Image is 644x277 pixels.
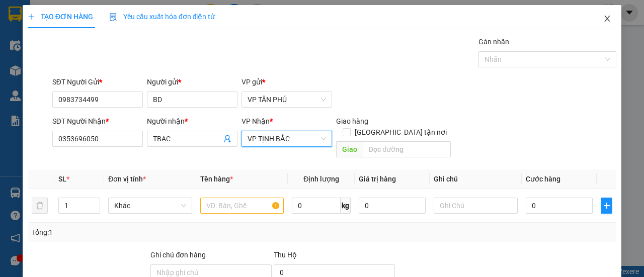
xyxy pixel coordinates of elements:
input: Ghi Chú [434,198,518,214]
label: Ghi chú đơn hàng [150,251,206,259]
span: TẠO ĐƠN HÀNG [28,13,93,21]
span: Khác [114,198,186,213]
div: VP gửi [242,76,332,87]
span: Giá trị hàng [359,175,396,183]
span: SL [58,175,66,183]
button: Close [593,5,621,33]
div: Người gửi [147,76,237,87]
span: VP TÂN PHÚ [248,92,326,107]
input: VD: Bàn, Ghế [200,198,284,214]
div: SĐT Người Gửi [52,76,143,87]
span: Cước hàng [526,175,560,183]
span: Đơn vị tính [108,175,146,183]
span: plus [601,202,612,210]
span: Giao hàng [336,117,368,125]
label: Gán nhãn [478,38,509,46]
div: Tổng: 1 [32,227,250,238]
input: Dọc đường [363,141,450,157]
span: [GEOGRAPHIC_DATA] tận nơi [351,127,451,138]
span: VP TỊNH BẮC [248,131,326,146]
span: kg [341,198,351,214]
span: Tên hàng [200,175,233,183]
div: Người nhận [147,116,237,127]
span: VP Nhận [242,117,270,125]
th: Ghi chú [430,169,522,189]
button: delete [32,198,48,214]
span: plus [28,13,35,20]
span: Định lượng [303,175,339,183]
span: Yêu cầu xuất hóa đơn điện tử [109,13,215,21]
input: 0 [359,198,426,214]
img: icon [109,13,117,21]
span: close [603,15,611,23]
span: Thu Hộ [274,251,297,259]
span: user-add [223,135,231,143]
div: SĐT Người Nhận [52,116,143,127]
button: plus [601,198,612,214]
span: Giao [336,141,363,157]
